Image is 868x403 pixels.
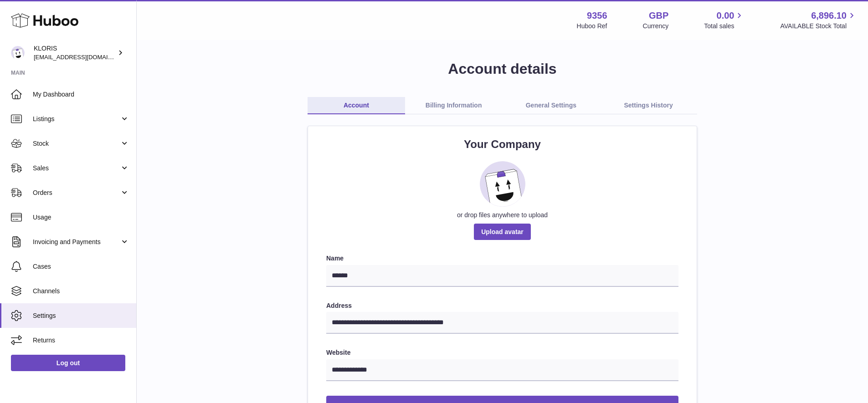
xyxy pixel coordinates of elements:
label: Address [326,301,678,310]
span: Invoicing and Payments [33,238,120,246]
img: placeholder_image.svg [480,161,525,207]
a: 6,896.10 AVAILABLE Stock Total [780,10,857,31]
span: Listings [33,115,120,123]
span: Returns [33,336,129,345]
span: Sales [33,164,120,173]
span: AVAILABLE Stock Total [780,22,857,31]
span: Settings [33,311,129,320]
span: Stock [33,139,120,148]
a: 0.00 Total sales [704,10,745,31]
span: My Dashboard [33,90,129,99]
span: [EMAIL_ADDRESS][DOMAIN_NAME] [34,53,134,61]
a: Billing Information [405,97,503,114]
div: KLORIS [34,44,116,61]
span: Usage [33,213,129,222]
h1: Account details [151,59,853,79]
span: Total sales [704,22,745,31]
span: Upload avatar [474,224,531,240]
a: Account [308,97,405,114]
a: Log out [11,355,125,371]
span: Orders [33,189,120,197]
span: 0.00 [717,10,734,22]
strong: 9356 [587,10,607,22]
label: Website [326,348,678,357]
a: General Settings [503,97,600,114]
span: 6,896.10 [811,10,847,22]
div: Huboo Ref [577,22,607,31]
div: Currency [643,22,669,31]
span: Cases [33,262,129,271]
strong: GBP [649,10,668,22]
div: or drop files anywhere to upload [326,211,678,219]
h2: Your Company [326,137,678,152]
a: Settings History [600,97,697,114]
img: huboo@kloriscbd.com [11,46,25,60]
label: Name [326,254,678,263]
span: Channels [33,287,129,296]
